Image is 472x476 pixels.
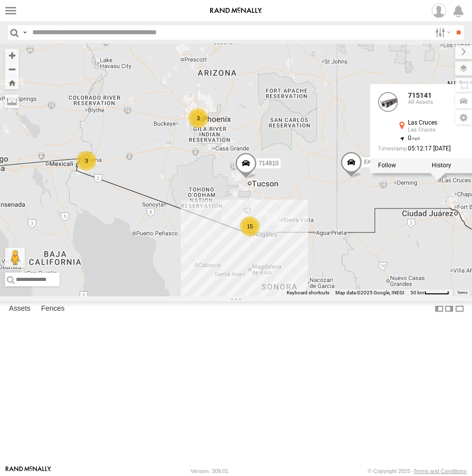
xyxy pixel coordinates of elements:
div: Version: 309.01 [191,468,229,474]
img: rand-logo.svg [210,7,262,14]
label: Fences [36,302,70,316]
div: 3 [77,151,96,171]
button: Zoom Home [5,76,19,89]
span: 50 km [410,290,424,295]
div: 15 [240,216,260,236]
label: Map Settings [455,111,472,125]
a: Terms (opens in new tab) [457,291,468,295]
label: View Asset History [432,162,451,169]
button: Map Scale: 50 km per 46 pixels [407,289,452,296]
button: Keyboard shortcuts [287,289,329,296]
span: FAD01 [364,158,383,165]
span: Map data ©2025 Google, INEGI [335,290,404,295]
button: Zoom in [5,49,19,62]
span: 0 [408,135,420,141]
label: Search Filter Options [431,25,453,40]
div: © Copyright 2025 - [368,468,467,474]
label: Measure [5,94,19,108]
a: Terms and Conditions [414,468,467,474]
a: View Asset Details [378,92,398,112]
label: Search Query [21,25,29,40]
button: Drag Pegman onto the map to open Street View [5,248,25,268]
a: Visit our Website [5,466,51,476]
label: Dock Summary Table to the Left [434,301,444,316]
label: Hide Summary Table [455,301,465,316]
label: Assets [4,302,35,316]
label: Realtime tracking of Asset [378,162,396,169]
div: 3 [188,108,208,128]
span: 714810 [259,160,279,167]
button: Zoom out [5,62,19,76]
a: 715141 [408,91,432,99]
label: Dock Summary Table to the Right [444,301,454,316]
